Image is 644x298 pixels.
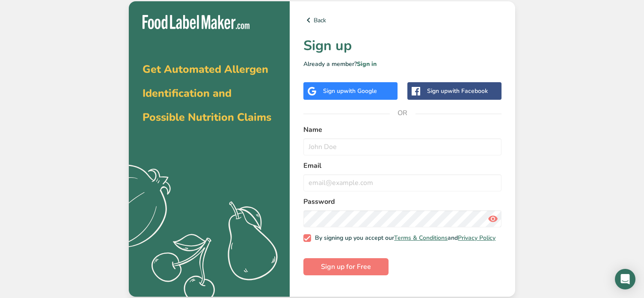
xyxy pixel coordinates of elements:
[303,138,502,155] input: John Doe
[427,86,488,95] div: Sign up
[615,269,635,289] div: Open Intercom Messenger
[311,234,496,242] span: By signing up you accept our and
[344,87,377,95] span: with Google
[142,15,249,29] img: Food Label Maker
[303,60,502,69] p: Already a member?
[448,87,488,95] span: with Facebook
[303,36,502,56] h1: Sign up
[303,15,502,25] a: Back
[323,86,377,95] div: Sign up
[390,100,415,126] span: OR
[303,197,502,207] label: Password
[303,258,389,275] button: Sign up for Free
[303,161,502,171] label: Email
[357,60,377,68] a: Sign in
[394,234,448,242] a: Terms & Conditions
[303,125,502,135] label: Name
[303,174,502,191] input: email@example.com
[458,234,496,242] a: Privacy Policy
[142,62,271,125] span: Get Automated Allergen Identification and Possible Nutrition Claims
[321,262,371,272] span: Sign up for Free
